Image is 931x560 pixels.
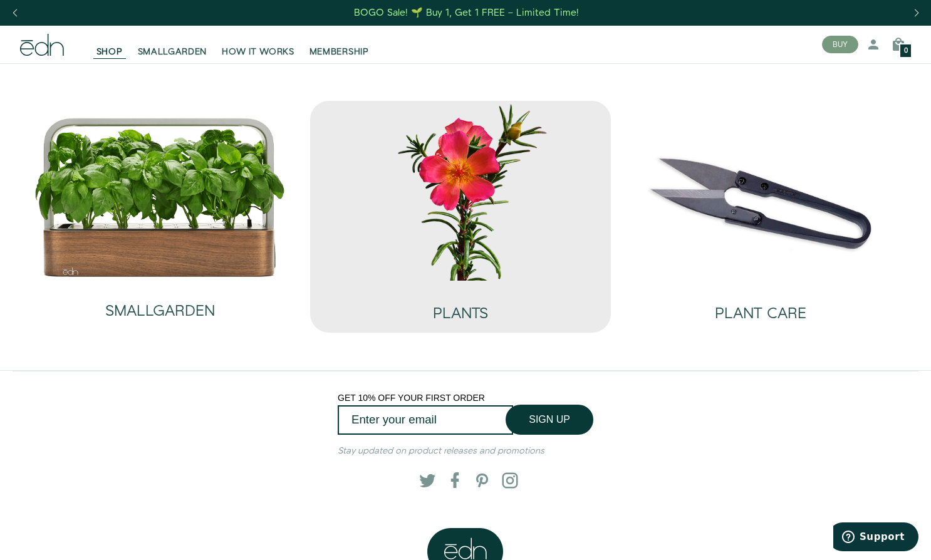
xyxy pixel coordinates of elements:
a: PLANTS [320,281,600,332]
a: MEMBERSHIP [302,31,377,58]
span: 0 [904,48,908,54]
span: SMALLGARDEN [138,46,207,58]
a: SMALLGARDEN [130,31,215,58]
h2: PLANTS [433,306,488,322]
span: SHOP [96,46,123,58]
h2: SMALLGARDEN [105,303,215,319]
div: BOGO Sale! 🌱 Buy 1, Get 1 FREE – Limited Time! [354,6,579,19]
iframe: Opens a widget where you can find more information [833,522,918,554]
em: Stay updated on product releases and promotions [338,445,544,457]
button: BUY [822,36,858,53]
button: SIGN UP [506,405,593,435]
a: PLANT CARE [621,281,901,332]
a: SHOP [89,31,130,58]
a: BOGO Sale! 🌱 Buy 1, Get 1 FREE – Limited Time! [353,3,581,23]
span: MEMBERSHIP [309,46,369,58]
h2: PLANT CARE [715,306,806,322]
input: Enter your email [338,405,513,435]
span: GET 10% OFF YOUR FIRST ORDER [338,393,485,403]
span: HOW IT WORKS [222,46,294,58]
a: HOW IT WORKS [214,31,301,58]
a: SMALLGARDEN [34,278,286,329]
